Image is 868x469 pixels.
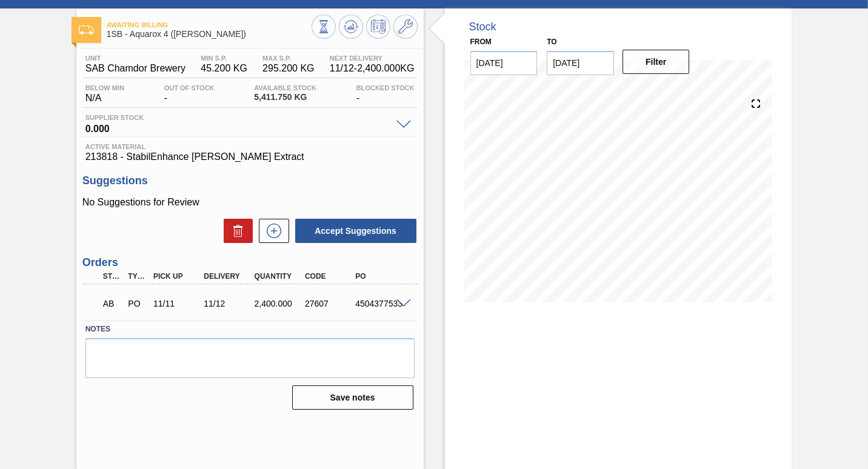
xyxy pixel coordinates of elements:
div: Stock [469,21,496,33]
span: 213818 - StabilEnhance [PERSON_NAME] Extract [85,151,415,162]
span: Supplier Stock [85,114,390,121]
button: Accept Suggestions [295,219,416,243]
div: Code [302,272,357,281]
div: New suggestion [253,219,289,243]
span: 1SB - Aquarox 4 (Rosemary) [107,30,312,39]
span: 11/12 - 2,400.000 KG [330,63,415,74]
span: Blocked Stock [356,84,415,91]
button: Filter [623,50,690,74]
span: Next Delivery [330,55,415,62]
input: mm/dd/yyyy [547,51,614,75]
div: 11/11/2025 [150,299,205,308]
div: 4504377533 [352,299,407,308]
span: 0.000 [85,121,390,133]
span: Awaiting Billing [107,21,312,28]
button: Update Chart [339,15,363,39]
span: 45.200 KG [201,63,247,74]
span: 5,411.750 KG [254,93,316,102]
label: Notes [85,321,415,338]
span: Available Stock [254,84,316,91]
div: Purchase order [125,299,150,308]
span: Active Material [85,143,415,150]
span: SAB Chamdor Brewery [85,63,185,74]
div: Accept Suggestions [289,218,418,244]
span: MAX S.P. [262,55,314,62]
span: Unit [85,55,185,62]
div: N/A [82,84,127,104]
div: - [161,84,218,104]
div: Delivery [201,272,256,281]
button: Stocks Overview [312,15,336,39]
button: Go to Master Data / General [393,15,418,39]
div: 11/12/2025 [201,299,256,308]
button: Schedule Inventory [366,15,390,39]
div: Type [125,272,150,281]
span: Out Of Stock [164,84,215,91]
div: - [353,84,418,104]
label: From [470,38,492,46]
span: Below Min [85,84,124,91]
div: Delete Suggestions [218,219,253,243]
div: Pick up [150,272,205,281]
h3: Suggestions [82,175,418,187]
p: No Suggestions for Review [82,197,418,208]
div: PO [352,272,407,281]
img: Ícone [79,25,94,35]
div: 2,400.000 [252,299,307,308]
div: Quantity [252,272,307,281]
div: 27607 [302,299,357,308]
label: to [547,38,556,46]
div: Step [100,272,125,281]
input: mm/dd/yyyy [470,51,538,75]
h3: Orders [82,256,418,269]
span: MIN S.P. [201,55,247,62]
span: 295.200 KG [262,63,314,74]
div: Awaiting Billing [100,290,125,317]
button: Save notes [292,385,413,410]
p: AB [103,299,122,308]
